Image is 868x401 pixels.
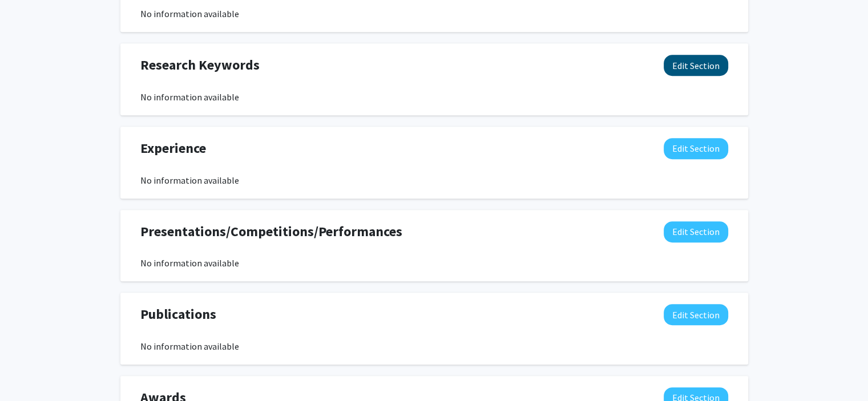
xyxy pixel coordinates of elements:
[140,304,216,325] span: Publications
[664,221,728,242] button: Edit Presentations/Competitions/Performances
[140,173,728,187] div: No information available
[140,339,728,353] div: No information available
[664,55,728,76] button: Edit Research Keywords
[9,350,49,392] iframe: Chat
[140,138,206,159] span: Experience
[140,7,728,21] div: No information available
[664,304,728,325] button: Edit Publications
[664,138,728,159] button: Edit Experience
[140,90,728,104] div: No information available
[140,55,260,75] span: Research Keywords
[140,256,728,270] div: No information available
[140,221,402,242] span: Presentations/Competitions/Performances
